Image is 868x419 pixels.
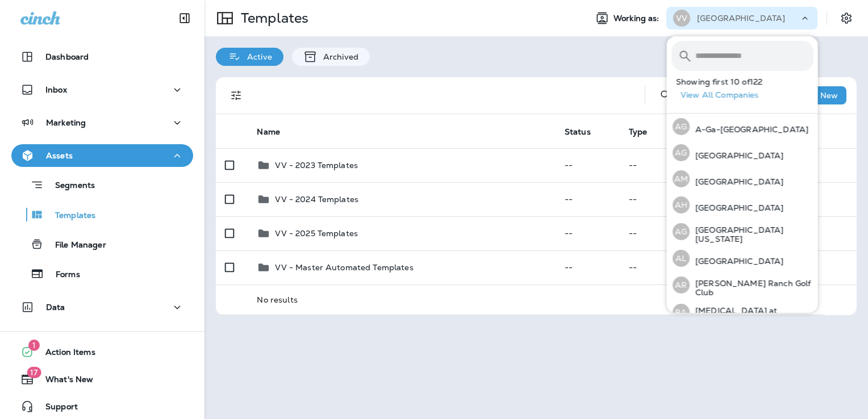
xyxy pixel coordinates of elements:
p: Dashboard [45,52,89,61]
button: File Manager [11,232,193,256]
button: Data [11,296,193,319]
span: 17 [27,367,41,378]
td: -- [556,216,620,250]
td: -- [556,148,620,182]
td: -- [620,216,684,250]
p: File Manager [44,240,106,251]
div: AG [673,223,690,240]
td: -- [620,148,684,182]
button: AGA-Ga-[GEOGRAPHIC_DATA] [667,114,818,140]
p: Marketing [46,118,86,127]
button: Settings [836,8,857,28]
p: [GEOGRAPHIC_DATA] [690,177,783,186]
p: VV - 2024 Templates [275,195,358,204]
p: Templates [236,10,308,27]
button: BA[MEDICAL_DATA] at [GEOGRAPHIC_DATA] [667,299,818,326]
span: Status [565,127,606,137]
div: AG [673,144,690,161]
button: Segments [11,173,193,197]
p: Forms [44,270,80,280]
span: Name [257,127,295,137]
button: Filters [225,84,248,107]
div: BA [673,304,690,321]
button: Collapse Sidebar [169,7,201,30]
p: [PERSON_NAME] Ranch Golf Club [690,279,813,297]
div: AL [673,250,690,267]
p: New [820,91,838,100]
button: View All Companies [676,86,818,104]
span: 1 [28,340,40,351]
p: A-Ga-[GEOGRAPHIC_DATA] [690,125,808,134]
button: 1Action Items [11,341,193,363]
p: VV - 2025 Templates [275,229,358,238]
button: AG[GEOGRAPHIC_DATA] [667,140,818,166]
div: AR [673,276,690,294]
div: AH [673,196,690,213]
p: [GEOGRAPHIC_DATA] [US_STATE] [690,225,813,244]
td: -- [620,250,684,284]
span: Status [565,127,591,137]
span: What's New [34,375,93,388]
td: -- [620,182,684,216]
button: Marketing [11,111,193,134]
button: AL[GEOGRAPHIC_DATA] [667,245,818,271]
p: [GEOGRAPHIC_DATA] [697,14,785,23]
button: Assets [11,144,193,167]
td: No results [248,284,824,315]
p: [GEOGRAPHIC_DATA] [690,203,783,212]
button: Search Templates [654,84,677,107]
td: -- [556,182,620,216]
span: Type [629,127,662,137]
p: Inbox [45,85,67,94]
button: AR[PERSON_NAME] Ranch Golf Club [667,271,818,299]
div: AM [673,170,690,187]
button: AM[GEOGRAPHIC_DATA] [667,166,818,192]
p: Assets [46,151,73,160]
button: Support [11,395,193,418]
button: Inbox [11,78,193,101]
p: Data [46,303,65,312]
p: Archived [318,52,358,61]
span: Action Items [34,347,95,361]
p: VV - Master Automated Templates [275,263,413,272]
p: Showing first 10 of 122 [676,77,818,86]
p: Segments [44,181,95,192]
button: Dashboard [11,45,193,68]
div: VV [673,10,690,27]
button: AH[GEOGRAPHIC_DATA] [667,192,818,218]
p: [GEOGRAPHIC_DATA] [690,257,783,266]
p: [MEDICAL_DATA] at [GEOGRAPHIC_DATA] [690,306,813,324]
button: Templates [11,203,193,227]
span: Support [34,402,78,416]
button: Forms [11,262,193,286]
span: Name [257,127,280,137]
span: Working as: [614,14,662,23]
td: -- [556,250,620,284]
p: [GEOGRAPHIC_DATA] [690,151,783,160]
p: Active [241,52,272,61]
div: AG [673,118,690,135]
p: VV - 2023 Templates [275,161,358,170]
button: AG[GEOGRAPHIC_DATA] [US_STATE] [667,218,818,245]
button: 17What's New [11,368,193,391]
p: Templates [44,211,95,221]
span: Type [629,127,648,137]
